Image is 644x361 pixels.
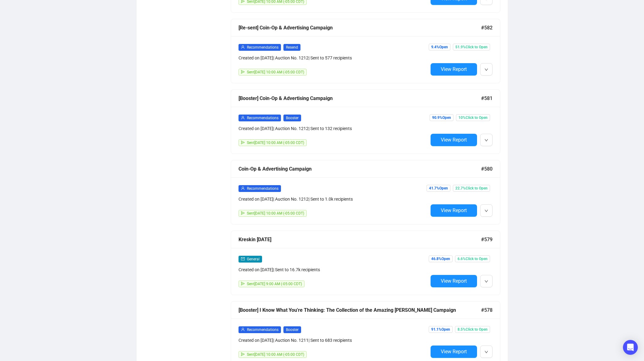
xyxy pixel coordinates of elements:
div: [Booster] I Know What You're Thinking: The Collection of the Amazing [PERSON_NAME] Campaign [239,306,481,314]
span: 8.5% Click to Open [455,326,490,333]
div: Created on [DATE] | Auction No. 1211 | Sent to 683 recipients [239,337,428,344]
span: 9.4% Open [429,44,450,50]
span: 46.8% Open [429,255,453,262]
a: Coin-Op & Advertising Campaign#580userRecommendationsCreated on [DATE]| Auction No. 1212| Sent to... [231,160,500,224]
span: send [241,70,245,74]
a: [Re-sent] Coin-Op & Advertising Campaign#582userRecommendationsResendCreated on [DATE]| Auction N... [231,19,500,83]
span: user [241,116,245,120]
span: user [241,45,245,49]
span: down [484,350,488,354]
span: Sent [DATE] 10:00 AM (-05:00 CDT) [247,70,304,74]
span: 10% Click to Open [456,114,490,121]
div: Open Intercom Messenger [623,340,638,355]
span: 51.9% Click to Open [453,44,490,50]
span: send [241,282,245,285]
span: #582 [481,24,493,32]
span: Recommendations [247,186,278,191]
button: View Report [431,275,477,287]
span: user [241,186,245,190]
span: View Report [441,278,467,284]
span: down [484,68,488,72]
span: Recommendations [247,328,278,332]
span: 91.1% Open [429,326,453,333]
div: Kreskin [DATE] [239,236,481,243]
span: View Report [441,66,467,72]
span: send [241,352,245,356]
a: [Booster] Coin-Op & Advertising Campaign#581userRecommendationsBoosterCreated on [DATE]| Auction ... [231,89,500,154]
div: Created on [DATE] | Auction No. 1212 | Sent to 577 recipients [239,54,428,61]
span: send [241,211,245,215]
span: 41.7% Open [427,185,450,192]
span: Sent [DATE] 10:00 AM (-05:00 CDT) [247,211,304,215]
div: Created on [DATE] | Sent to 16.7k recipients [239,266,428,273]
span: #578 [481,306,493,314]
span: General [247,257,260,261]
span: down [484,280,488,283]
span: mail [241,257,245,261]
span: down [484,138,488,142]
span: 22.7% Click to Open [453,185,490,192]
span: down [484,209,488,213]
span: View Report [441,137,467,143]
span: Sent [DATE] 10:00 AM (-05:00 CDT) [247,141,304,145]
div: [Re-sent] Coin-Op & Advertising Campaign [239,24,481,32]
span: user [241,328,245,331]
span: 90.9% Open [430,114,453,121]
div: Created on [DATE] | Auction No. 1212 | Sent to 132 recipients [239,125,428,132]
span: #580 [481,165,493,173]
span: View Report [441,349,467,354]
span: Recommendations [247,45,278,50]
div: Coin-Op & Advertising Campaign [239,165,481,173]
span: Booster [283,115,301,121]
span: View Report [441,207,467,213]
span: Sent [DATE] 10:00 AM (-05:00 CDT) [247,352,304,357]
div: [Booster] Coin-Op & Advertising Campaign [239,94,481,102]
button: View Report [431,204,477,217]
a: Kreskin [DATE]#579mailGeneralCreated on [DATE]| Sent to 16.7k recipientssendSent[DATE] 9:00 AM (-... [231,231,500,295]
button: View Report [431,346,477,358]
button: View Report [431,134,477,146]
button: View Report [431,63,477,76]
span: #579 [481,236,493,243]
div: Created on [DATE] | Auction No. 1212 | Sent to 1.0k recipients [239,196,428,202]
span: Booster [283,326,301,333]
span: Resend [283,44,300,51]
span: send [241,141,245,144]
span: 6.6% Click to Open [455,255,490,262]
span: #581 [481,94,493,102]
span: Sent [DATE] 9:00 AM (-05:00 CDT) [247,282,302,286]
span: Recommendations [247,116,278,120]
